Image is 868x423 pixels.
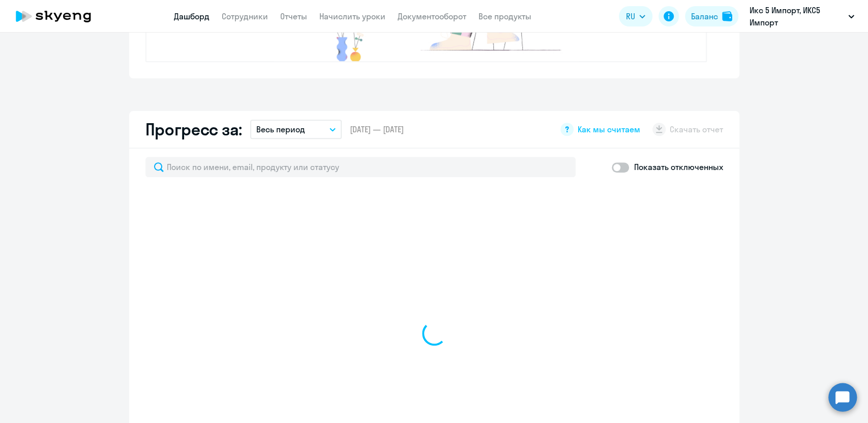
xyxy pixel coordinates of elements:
[691,10,718,22] div: Баланс
[578,124,640,135] span: Как мы считаем
[744,4,859,29] button: Икс 5 Импорт, ИКС5 Импорт
[174,11,209,21] a: Дашборд
[145,119,242,139] h2: Прогресс за:
[256,123,305,135] p: Весь период
[478,11,531,21] a: Все продукты
[319,11,385,21] a: Начислить уроки
[619,6,652,26] button: RU
[222,11,268,21] a: Сотрудники
[398,11,466,21] a: Документооборот
[350,124,404,135] span: [DATE] — [DATE]
[250,120,342,139] button: Весь период
[280,11,307,21] a: Отчеты
[685,6,738,26] button: Балансbalance
[750,4,844,29] p: Икс 5 Импорт, ИКС5 Импорт
[634,161,723,173] p: Показать отключенных
[626,10,635,22] span: RU
[145,157,576,177] input: Поиск по имени, email, продукту или статусу
[722,11,732,21] img: balance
